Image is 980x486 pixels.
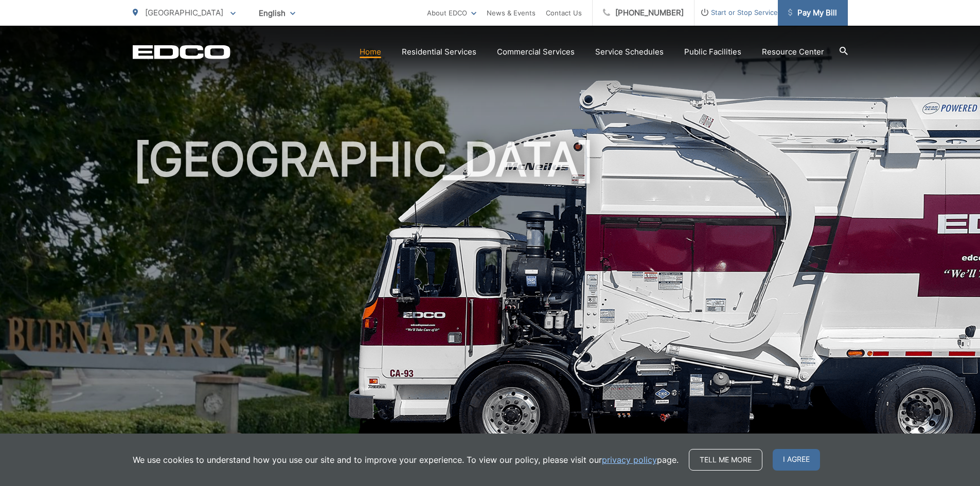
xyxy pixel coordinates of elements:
h1: [GEOGRAPHIC_DATA] [133,134,848,459]
a: Public Facilities [684,46,741,58]
span: I agree [773,449,820,471]
p: We use cookies to understand how you use our site and to improve your experience. To view our pol... [133,454,679,466]
span: Pay My Bill [788,7,837,19]
a: Contact Us [546,7,582,19]
span: English [251,4,303,22]
a: Commercial Services [497,46,575,58]
a: Service Schedules [595,46,664,58]
a: Resource Center [762,46,824,58]
a: privacy policy [602,454,657,466]
a: Residential Services [402,46,476,58]
a: EDCD logo. Return to the homepage. [133,45,230,59]
a: News & Events [487,7,536,19]
a: Tell me more [689,449,762,471]
a: About EDCO [427,7,476,19]
a: Home [360,46,381,58]
span: [GEOGRAPHIC_DATA] [145,8,223,17]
